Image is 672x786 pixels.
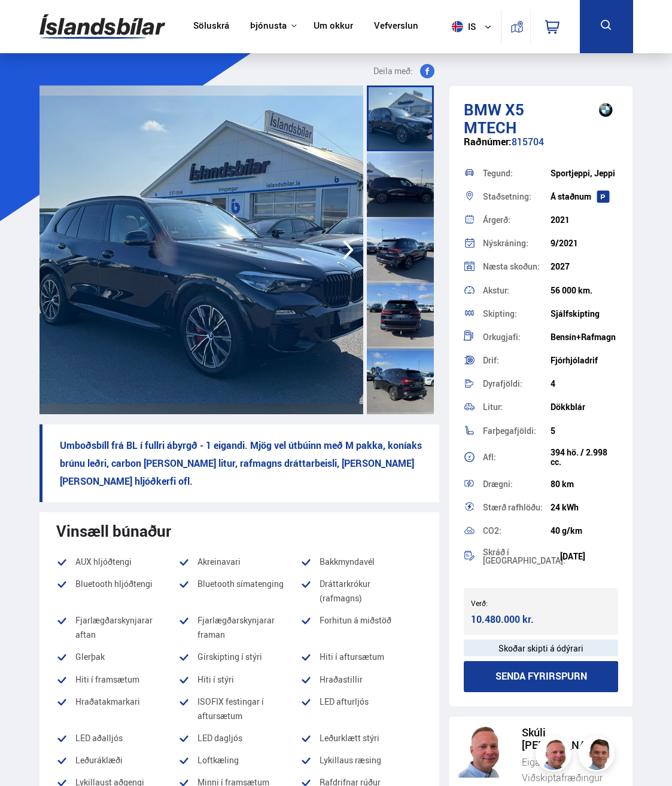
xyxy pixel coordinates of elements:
li: Leðurklætt stýri [300,731,422,745]
img: G0Ugv5HjCgRt.svg [39,7,165,46]
img: brand logo [588,95,624,125]
span: BMW [464,99,501,120]
li: LED afturljós [300,695,422,723]
li: ISOFIX festingar í aftursætum [178,695,300,723]
div: Skipting: [483,310,551,318]
li: Bluetooth símatenging [178,577,300,605]
img: siFngHWaQ9KaOqBr.png [458,726,510,778]
div: 815704 [464,136,618,160]
div: Litur: [483,403,551,411]
li: AUX hljóðtengi [56,555,178,569]
li: Fjarlægðarskynjarar framan [178,613,300,642]
span: X5 MTECH [464,99,524,138]
li: Hiti í aftursætum [300,650,422,664]
button: is [447,9,501,44]
div: Drægni: [483,480,551,488]
div: Verð: [471,599,541,607]
div: 5 [551,426,618,436]
li: Akreinavari [178,555,300,569]
img: siFngHWaQ9KaOqBr.png [537,738,573,773]
div: CO2: [483,527,551,535]
div: Staðsetning: [483,192,551,201]
div: 56 000 km. [551,286,618,295]
div: 2021 [551,215,618,225]
div: Akstur: [483,286,551,295]
div: Næsta skoðun: [483,262,551,271]
img: FbJEzSuNWCJXmdc-.webp [580,738,616,773]
div: Skúli [PERSON_NAME] [522,726,624,751]
div: Skráð í [GEOGRAPHIC_DATA]: [483,548,560,565]
div: [DATE] [560,552,618,561]
div: 40 g/km [551,526,618,536]
div: Tegund: [483,169,551,178]
div: Eigandi / Viðskiptafræðingur [522,754,624,785]
div: Árgerð: [483,216,551,224]
li: Dráttarkrókur (rafmagns) [300,577,422,605]
span: Raðnúmer: [464,135,512,148]
div: 9/2021 [551,238,618,248]
li: Hraðastillir [300,672,422,687]
li: Hraðatakmarkari [56,695,178,723]
div: Afl: [483,453,551,461]
button: Deila með: [361,64,439,78]
div: Dökkblár [551,402,618,412]
p: Umboðsbíll frá BL í fullri ábyrgð - 1 eigandi. Mjög vel útbúinn með M pakka, koníaks brúnu leðri,... [39,424,440,502]
a: Vefverslun [374,20,418,33]
div: Á staðnum [551,192,618,201]
span: is [447,21,477,32]
div: 394 hö. / 2.998 cc. [551,448,618,467]
div: Drif: [483,356,551,365]
li: Bluetooth hljóðtengi [56,577,178,605]
li: Fjarlægðarskynjarar aftan [56,613,178,642]
button: Þjónusta [250,20,287,32]
li: Forhitun á miðstöð [300,613,422,642]
div: 2027 [551,262,618,271]
li: LED dagljós [178,731,300,745]
span: Deila með: [373,64,413,78]
div: 4 [551,379,618,389]
li: Gírskipting í stýri [178,650,300,664]
li: Bakkmyndavél [300,555,422,569]
li: LED aðalljós [56,731,178,745]
div: Fjórhjóladrif [551,356,618,365]
div: Bensín+Rafmagn [551,332,618,342]
div: Dyrafjöldi: [483,380,551,388]
li: Hiti í stýri [178,672,300,687]
img: svg+xml;base64,PHN2ZyB4bWxucz0iaHR0cDovL3d3dy53My5vcmcvMjAwMC9zdmciIHdpZHRoPSI1MTIiIGhlaWdodD0iNT... [452,21,463,32]
li: Lykillaus ræsing [300,753,422,767]
a: Um okkur [314,20,353,33]
button: Senda fyrirspurn [464,661,618,692]
div: 24 kWh [551,503,618,512]
div: Sportjeppi, Jeppi [551,169,618,178]
img: 3519712.jpeg [39,85,364,414]
li: Hiti í framsætum [56,672,178,687]
li: Leðuráklæði [56,753,178,767]
div: Farþegafjöldi: [483,427,551,435]
div: 80 km [551,479,618,489]
div: Sjálfskipting [551,309,618,319]
li: Glerþak [56,650,178,664]
li: Loftkæling [178,753,300,767]
div: Skoðar skipti á ódýrari [464,640,618,656]
div: Nýskráning: [483,239,551,247]
div: 10.480.000 kr. [471,611,536,628]
div: Stærð rafhlöðu: [483,503,551,512]
div: Orkugjafi: [483,333,551,341]
a: Söluskrá [193,20,229,33]
div: Vinsæll búnaður [56,522,423,540]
